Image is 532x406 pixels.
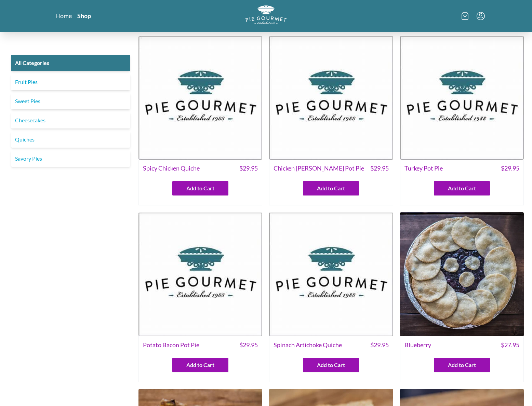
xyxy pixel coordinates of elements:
span: Blueberry [404,340,431,350]
span: Add to Cart [186,361,214,369]
span: Potato Bacon Pot Pie [143,340,199,350]
a: Home [55,12,72,20]
a: Shop [77,12,91,20]
button: Add to Cart [434,358,490,372]
img: Spinach Artichoke Quiche [269,212,393,336]
span: $ 29.95 [239,164,258,173]
a: Savory Pies [11,150,130,167]
button: Add to Cart [303,181,359,195]
img: Potato Bacon Pot Pie [138,212,262,336]
span: Spinach Artichoke Quiche [274,340,342,350]
span: $ 29.95 [239,340,258,350]
span: $ 29.95 [501,164,519,173]
span: Add to Cart [317,184,345,192]
button: Add to Cart [172,181,228,195]
img: Spicy Chicken Quiche [138,36,262,160]
a: All Categories [11,55,130,71]
a: Logo [245,5,287,26]
a: Fruit Pies [11,74,130,90]
a: Sweet Pies [11,93,130,109]
a: Cheesecakes [11,112,130,128]
button: Add to Cart [434,181,490,195]
span: $ 27.95 [501,340,519,350]
span: Spicy Chicken Quiche [143,164,200,173]
img: Turkey Pot Pie [400,36,524,160]
span: Add to Cart [448,361,476,369]
img: Chicken Curry Pot Pie [269,36,393,160]
img: Blueberry [400,212,524,336]
button: Add to Cart [172,358,228,372]
button: Menu [477,12,485,20]
button: Add to Cart [303,358,359,372]
span: Add to Cart [448,184,476,192]
span: $ 29.95 [370,164,389,173]
a: Quiches [11,131,130,148]
span: $ 29.95 [370,340,389,350]
img: logo [245,5,287,24]
span: Chicken [PERSON_NAME] Pot Pie [274,164,364,173]
span: Add to Cart [186,184,214,192]
span: Add to Cart [317,361,345,369]
span: Turkey Pot Pie [404,164,443,173]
